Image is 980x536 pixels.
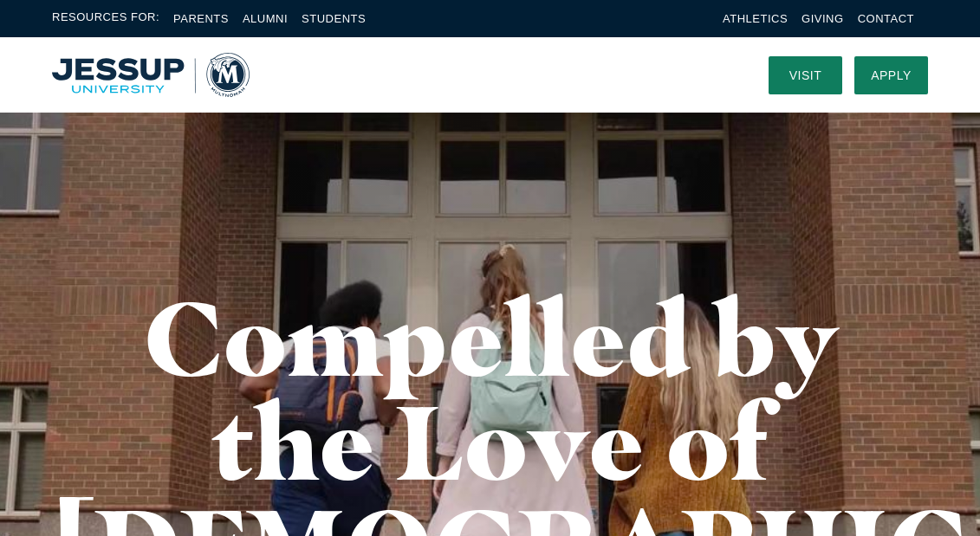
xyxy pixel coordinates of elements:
[854,56,928,94] a: Apply
[243,12,288,25] a: Alumni
[723,12,788,25] a: Athletics
[52,53,250,97] img: Multnomah University Logo
[302,12,366,25] a: Students
[173,12,229,25] a: Parents
[769,56,842,94] a: Visit
[52,9,159,29] span: Resources For:
[52,53,250,97] a: Home
[858,12,914,25] a: Contact
[802,12,844,25] a: Giving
